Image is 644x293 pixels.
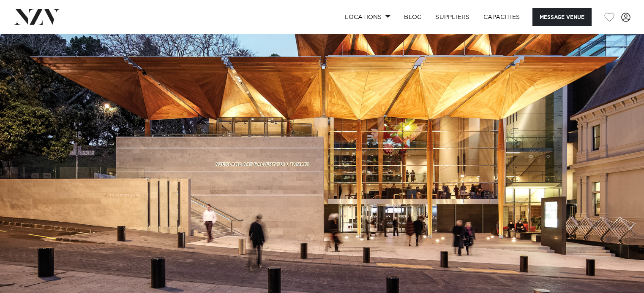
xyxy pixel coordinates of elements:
[428,8,476,26] a: SUPPLIERS
[532,8,592,26] button: Message Venue
[477,8,527,26] a: Capacities
[338,8,397,26] a: Locations
[397,8,428,26] a: BLOG
[14,9,60,24] img: nzv-logo.png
